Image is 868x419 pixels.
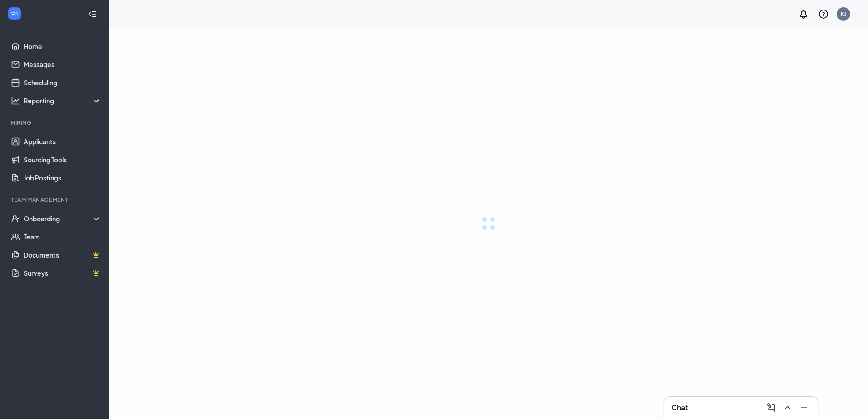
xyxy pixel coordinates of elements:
[24,96,102,105] div: Reporting
[24,228,101,246] a: Team
[24,246,101,264] a: DocumentsCrown
[10,9,19,18] svg: WorkstreamLogo
[798,9,809,19] svg: Notifications
[799,402,809,413] svg: Minimize
[11,119,99,127] div: Hiring
[24,73,101,92] a: Scheduling
[841,10,847,18] div: KJ
[88,10,97,19] svg: Collapse
[24,132,101,151] a: Applicants
[766,402,777,413] svg: ComposeMessage
[24,55,101,73] a: Messages
[763,400,778,415] button: ComposeMessage
[796,400,810,415] button: Minimize
[782,402,793,413] svg: ChevronUp
[24,214,102,223] div: Onboarding
[779,400,794,415] button: ChevronUp
[24,264,101,282] a: SurveysCrown
[11,96,20,105] svg: Analysis
[11,196,99,204] div: Team Management
[24,169,101,187] a: Job Postings
[24,151,101,169] a: Sourcing Tools
[11,214,20,223] svg: UserCheck
[24,37,101,55] a: Home
[818,9,829,19] svg: QuestionInfo
[671,403,688,413] h3: Chat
